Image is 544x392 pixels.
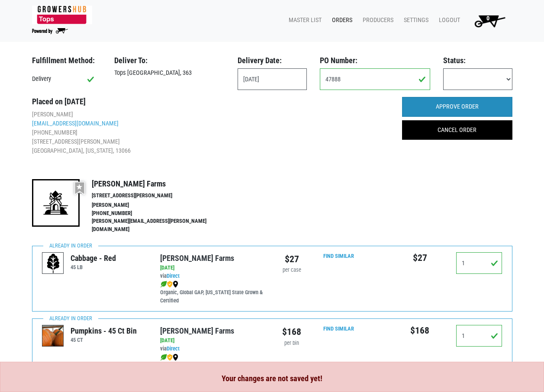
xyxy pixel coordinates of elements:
[279,325,305,339] div: $168
[432,12,464,29] a: Logout
[71,337,137,343] h6: 45 CT
[108,68,231,78] div: Tops [GEOGRAPHIC_DATA], 363
[160,354,167,361] img: leaf-e5c59151409436ccce96b2ca1b28e03c.png
[114,56,225,65] h3: Deliver To:
[282,12,325,29] a: Master List
[160,337,265,345] div: [DATE]
[167,281,173,288] img: safety-e55c860ca8c00a9c171001a62a92dabd.png
[173,281,178,288] img: map_marker-0e94453035b3232a4d21701695807de9.png
[32,146,389,155] li: [GEOGRAPHIC_DATA], [US_STATE], 13066
[279,339,305,347] div: per bin
[397,252,443,263] h5: $27
[279,266,305,274] div: per case
[167,273,180,279] a: Direct
[443,56,512,65] h3: Status:
[323,253,354,259] a: Find Similar
[71,325,137,337] div: Pumpkins - 45 ct Bin
[71,252,116,264] div: Cabbage - Red
[167,345,180,352] a: Direct
[167,354,173,361] img: safety-e55c860ca8c00a9c171001a62a92dabd.png
[325,12,356,29] a: Orders
[32,97,389,106] h3: Placed on [DATE]
[323,325,354,332] a: Find Similar
[397,12,432,29] a: Settings
[42,332,64,340] a: Pumpkins - 45 ct Bin
[71,264,116,270] h6: 45 LB
[160,254,234,263] a: [PERSON_NAME] Farms
[32,128,389,137] li: [PHONE_NUMBER]
[42,253,64,274] img: placeholder-variety-43d6402dacf2d531de610a020419775a.svg
[160,337,265,377] div: via
[279,252,305,266] div: $27
[0,373,544,385] div: Your changes are not saved yet!
[92,209,225,218] li: [PHONE_NUMBER]
[92,192,225,200] li: [STREET_ADDRESS][PERSON_NAME]
[42,325,64,347] img: thumbnail-1bebd04f8b15c5af5e45833110fd7731.png
[32,179,80,227] img: 19-7441ae2ccb79c876ff41c34f3bd0da69.png
[32,6,92,24] img: 279edf242af8f9d49a69d9d2afa010fb.png
[160,264,265,272] div: [DATE]
[402,120,512,140] a: CANCEL ORDER
[32,28,68,34] img: Powered by Big Wheelbarrow
[92,201,225,209] li: [PERSON_NAME]
[160,264,265,305] div: via
[464,12,512,29] a: 0
[92,179,225,189] h4: [PERSON_NAME] Farms
[456,252,502,274] input: Qty
[402,97,512,117] input: APPROVE ORDER
[160,280,265,305] div: Organic, Global GAP, [US_STATE] State Grown & Certified
[238,68,307,90] input: Select Date
[92,217,225,234] li: [PERSON_NAME][EMAIL_ADDRESS][PERSON_NAME][DOMAIN_NAME]
[320,56,430,65] h3: PO Number:
[32,137,389,146] li: [STREET_ADDRESS][PERSON_NAME]
[397,325,443,336] h5: $168
[238,56,307,65] h3: Delivery Date:
[173,354,178,361] img: map_marker-0e94453035b3232a4d21701695807de9.png
[160,281,167,288] img: leaf-e5c59151409436ccce96b2ca1b28e03c.png
[32,56,101,65] h3: Fulfillment Method:
[486,15,489,22] span: 0
[160,353,265,378] div: Organic, Global GAP, [US_STATE] State Grown & Certified
[456,325,502,347] input: Qty
[356,12,397,29] a: Producers
[32,120,119,127] a: [EMAIL_ADDRESS][DOMAIN_NAME]
[160,326,234,335] a: [PERSON_NAME] Farms
[32,110,389,119] li: [PERSON_NAME]
[470,12,509,29] img: Cart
